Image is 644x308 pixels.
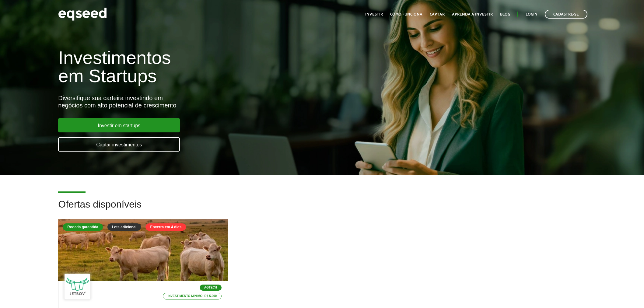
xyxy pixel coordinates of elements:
[63,223,103,231] div: Rodada garantida
[452,12,493,16] a: Aprenda a investir
[107,223,141,231] div: Lote adicional
[526,12,537,16] a: Login
[145,223,186,231] div: Encerra em 4 dias
[58,137,180,152] a: Captar investimentos
[545,10,587,19] a: Cadastre-se
[163,293,222,299] p: Investimento mínimo: R$ 5.000
[430,12,445,16] a: Captar
[58,94,371,109] div: Diversifique sua carteira investindo em negócios com alto potencial de crescimento
[58,49,371,85] h1: Investimentos em Startups
[390,12,422,16] a: Como funciona
[365,12,383,16] a: Investir
[58,6,107,22] img: EqSeed
[58,199,586,219] h2: Ofertas disponíveis
[58,118,180,132] a: Investir em startups
[200,285,222,291] p: Agtech
[500,12,510,16] a: Blog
